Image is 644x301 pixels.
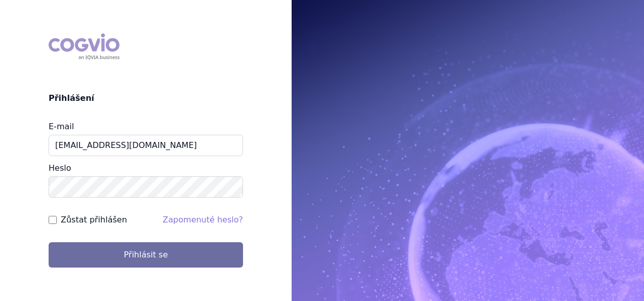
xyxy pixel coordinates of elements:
[49,163,71,173] label: Heslo
[163,215,243,224] a: Zapomenuté heslo?
[61,214,127,226] label: Zůstat přihlášen
[49,122,74,131] label: E-mail
[49,242,243,268] button: Přihlásit se
[49,33,119,60] div: COGVIO
[49,92,243,104] h2: Přihlášení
